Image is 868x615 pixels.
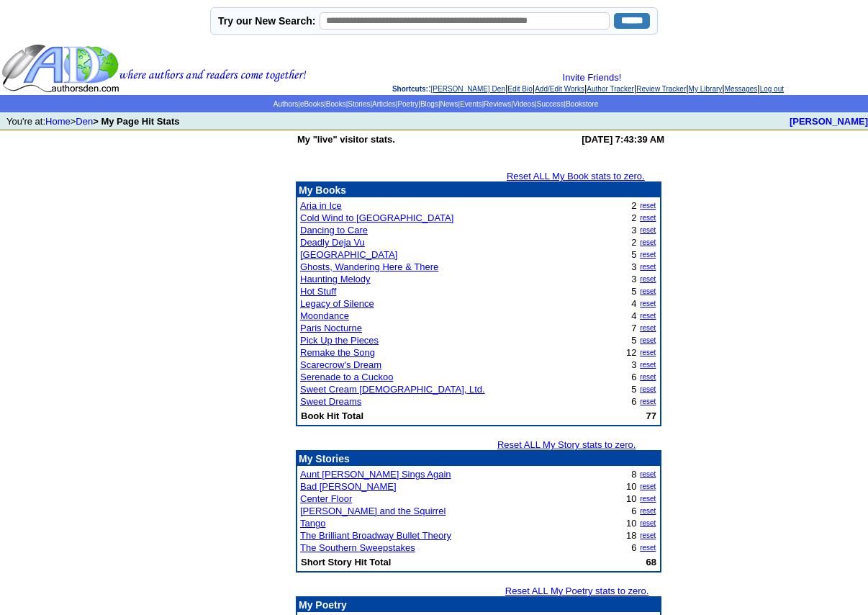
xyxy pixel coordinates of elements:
a: reset [640,287,656,295]
a: [PERSON_NAME] [790,116,868,127]
a: reset [640,275,656,283]
a: reset [640,202,656,210]
a: [PERSON_NAME] Den [431,85,505,93]
a: reset [640,482,656,490]
a: Poetry [397,100,418,108]
a: The Brilliant Broadway Bullet Theory [300,530,451,541]
a: Reset ALL My Story stats to zero. [497,439,636,450]
a: Remake the Song [300,347,375,358]
font: 10 [626,493,636,504]
span: Shortcuts: [392,85,428,93]
a: eBooks [300,100,324,108]
img: header_logo2.gif [1,43,307,94]
b: Book Hit Total [301,410,363,421]
a: reset [640,519,656,527]
a: Legacy of Silence [300,298,374,309]
font: 5 [631,335,636,346]
a: Haunting Melody [300,274,371,284]
a: Hot Stuff [300,286,336,297]
a: Articles [372,100,396,108]
font: 7 [631,323,636,333]
a: reset [640,385,656,393]
a: Events [460,100,482,108]
a: reset [640,398,656,405]
a: Reviews [484,100,511,108]
a: Sweet Dreams [300,396,361,407]
a: Dancing to Care [300,225,368,235]
font: 6 [631,506,636,516]
font: 18 [626,530,636,541]
a: Bad [PERSON_NAME] [300,481,397,492]
font: 6 [631,372,636,382]
a: Ghosts, Wandering Here & There [300,261,438,272]
font: 10 [626,481,636,492]
p: My Books [299,184,659,196]
a: The Southern Sweepstakes [300,542,415,553]
a: reset [640,263,656,271]
a: Books [326,100,346,108]
a: Paris Nocturne [300,323,362,333]
b: > My Page Hit Stats [93,116,179,127]
a: reset [640,495,656,503]
a: Reset ALL My Book stats to zero. [507,171,645,181]
b: 68 [646,557,656,567]
a: Reset ALL My Poetry stats to zero. [505,585,649,596]
b: Short Story Hit Total [301,557,391,567]
a: Messages [725,85,758,93]
font: 4 [631,298,636,309]
a: Scarecrow's Dream [300,359,381,370]
a: reset [640,324,656,332]
font: 10 [626,518,636,529]
a: Edit Bio [507,85,532,93]
p: My Stories [299,453,659,464]
a: Pick Up the Pieces [300,335,379,346]
a: Moondance [300,310,349,321]
a: Home [45,116,71,127]
font: 3 [631,225,636,235]
a: Add/Edit Works [535,85,584,93]
a: [GEOGRAPHIC_DATA] [300,249,397,260]
a: Blogs [420,100,438,108]
a: Invite Friends! [563,72,622,83]
a: reset [640,300,656,307]
a: Videos [513,100,535,108]
a: News [440,100,458,108]
a: My Library [689,85,723,93]
a: reset [640,251,656,259]
a: Authors [273,100,298,108]
font: 5 [631,249,636,260]
b: [DATE] 7:43:39 AM [582,134,664,145]
a: Tango [300,518,325,529]
a: Sweet Cream [DEMOGRAPHIC_DATA], Ltd. [300,384,485,395]
a: Serenade to a Cuckoo [300,372,393,382]
a: reset [640,349,656,356]
b: My "live" visitor stats. [297,134,395,145]
font: 8 [631,469,636,480]
a: reset [640,214,656,222]
a: reset [640,226,656,234]
a: reset [640,373,656,381]
a: reset [640,470,656,478]
font: 2 [631,200,636,211]
a: reset [640,312,656,320]
font: 5 [631,286,636,297]
a: [PERSON_NAME] and the Squirrel [300,506,446,516]
a: Author Tracker [587,85,634,93]
a: reset [640,361,656,369]
b: 77 [646,410,656,421]
a: Stories [348,100,370,108]
font: 6 [631,396,636,407]
a: Cold Wind to [GEOGRAPHIC_DATA] [300,212,453,223]
font: 3 [631,261,636,272]
div: : | | | | | | | [309,72,867,94]
a: Deadly Deja Vu [300,237,365,248]
a: Aunt [PERSON_NAME] Sings Again [300,469,451,480]
p: My Poetry [299,599,659,611]
a: reset [640,238,656,246]
a: Bookstore [566,100,598,108]
font: 12 [626,347,636,358]
font: 2 [631,212,636,223]
font: You're at: > [6,116,179,127]
a: Den [76,116,93,127]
